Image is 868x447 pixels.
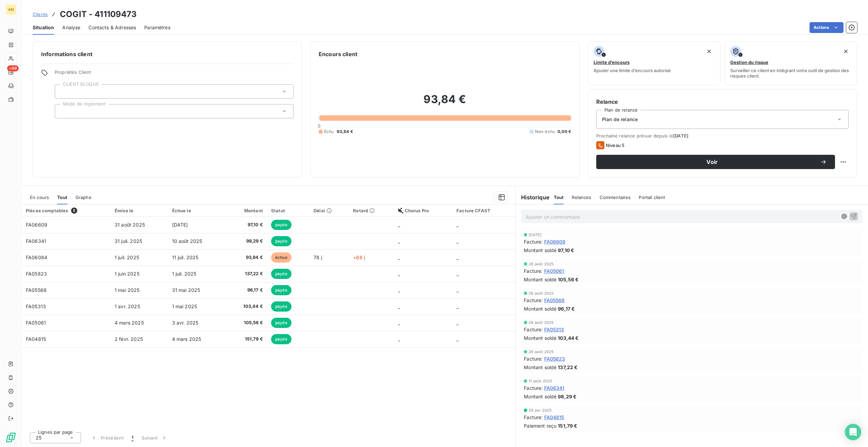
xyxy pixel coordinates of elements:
[172,254,199,260] span: 11 juil. 2025
[26,208,106,214] div: Pièces comptables
[673,133,688,138] span: [DATE]
[229,221,263,228] span: 97,10 €
[314,254,322,260] span: 78 j
[353,254,365,260] span: +68 j
[529,408,552,412] span: 29 avr. 2025
[128,431,137,445] button: 1
[456,222,458,228] span: _
[33,24,54,31] span: Situation
[324,129,334,135] span: Échu
[229,319,263,326] span: 105,56 €
[596,133,849,138] span: Prochaine relance prévue depuis le
[71,208,77,214] span: 8
[554,195,564,200] span: Tout
[229,287,263,294] span: 96,17 €
[271,334,291,344] span: payée
[33,12,48,17] span: Clients
[229,303,263,310] span: 103,44 €
[524,305,556,312] span: Montant soldé
[172,336,201,342] span: 4 mars 2025
[229,270,263,277] span: 137,22 €
[606,143,624,148] span: Niveau 5
[271,269,291,279] span: payée
[172,238,202,244] span: 10 août 2025
[524,276,556,283] span: Montant soldé
[544,297,565,304] span: FA05568
[353,208,389,213] div: Retard
[398,222,400,228] span: _
[529,379,552,383] span: 11 août 2025
[558,422,577,429] span: 151,79 €
[558,305,575,312] span: 96,17 €
[271,208,305,213] div: Statut
[172,320,199,326] span: 3 avr. 2025
[86,431,128,445] button: Précédent
[115,320,144,326] span: 4 mars 2025
[36,434,41,441] span: 25
[516,193,550,201] h6: Historique
[115,271,139,277] span: 1 juin 2025
[5,432,16,443] img: Logo LeanPay
[26,287,47,293] span: FA05568
[809,22,844,33] button: Actions
[558,276,579,283] span: 105,56 €
[604,159,820,165] span: Voir
[558,247,574,254] span: 97,10 €
[524,355,542,362] span: Facture :
[730,68,851,79] span: Surveiller ce client en intégrant votre outil de gestion des risques client.
[529,350,554,354] span: 28 août 2025
[398,238,400,244] span: _
[172,271,197,277] span: 1 juil. 2025
[456,303,458,309] span: _
[398,208,449,213] div: Chorus Pro
[558,334,579,342] span: 103,44 €
[398,320,400,326] span: _
[88,24,136,31] span: Contacts & Adresses
[137,431,172,445] button: Suivant
[271,318,291,328] span: payée
[33,11,48,18] a: Clients
[456,238,458,244] span: _
[529,262,554,266] span: 28 août 2025
[76,195,91,200] span: Graphe
[61,108,66,114] input: Ajouter une valeur
[115,208,164,213] div: Émise le
[26,303,46,309] span: FA05313
[845,424,861,440] div: Open Intercom Messenger
[529,320,554,325] span: 28 août 2025
[557,129,571,135] span: 0,00 €
[600,195,631,200] span: Commentaires
[544,238,566,245] span: FA06609
[337,129,353,135] span: 93,84 €
[115,303,140,309] span: 1 avr. 2025
[115,254,139,260] span: 1 juil. 2025
[60,8,137,20] h3: COGIT - 411109473
[61,88,66,95] input: Ajouter une valeur
[535,129,555,135] span: Non-échu
[271,236,291,246] span: payée
[271,285,291,295] span: payée
[588,42,720,85] button: Limite d’encoursAjouter une limite d’encours autorisé
[26,222,47,228] span: FA06609
[639,195,665,200] span: Portail client
[115,222,145,228] span: 31 août 2025
[572,195,591,200] span: Relances
[229,254,263,261] span: 93,84 €
[398,336,400,342] span: _
[456,336,458,342] span: _
[115,238,142,244] span: 31 juil. 2025
[524,334,556,342] span: Montant soldé
[544,384,565,392] span: FA06341
[26,271,47,277] span: FA05823
[41,50,294,58] h6: Informations client
[318,123,320,129] span: 0
[26,320,46,326] span: FA05061
[271,252,291,263] span: échue
[229,208,263,213] div: Montant
[7,65,19,71] span: +99
[456,208,511,213] div: Facture CFAST
[524,393,556,400] span: Montant soldé
[524,384,542,392] span: Facture :
[596,98,849,106] h6: Relance
[398,254,400,260] span: _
